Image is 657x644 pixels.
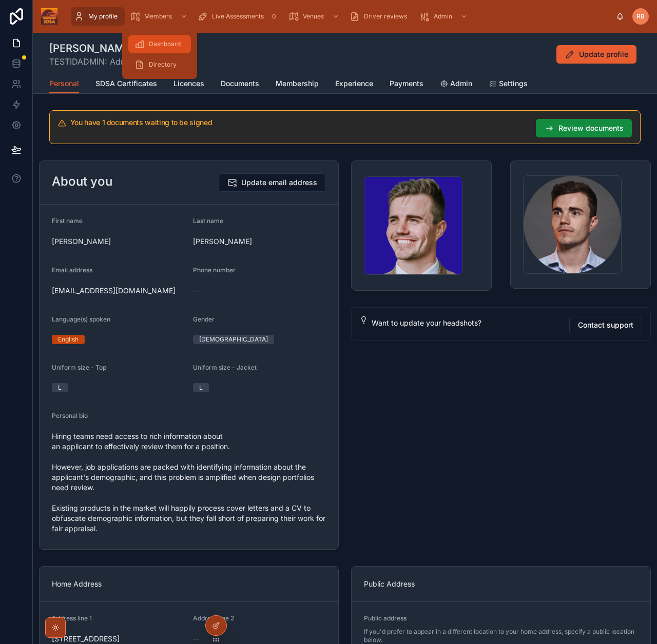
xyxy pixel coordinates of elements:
h2: About you [52,173,112,190]
span: -- [193,286,199,296]
span: Documents [221,78,259,89]
span: Want to update your headshots? [372,318,481,327]
a: Admin [440,74,472,95]
span: Directory [149,61,177,69]
a: Experience [335,74,373,95]
a: Personal [49,74,79,94]
div: L [199,383,203,392]
span: Admin [434,12,452,21]
div: L [58,383,62,392]
a: SDSA Certificates [95,74,157,95]
span: [EMAIL_ADDRESS][DOMAIN_NAME] [52,286,185,296]
a: Payments [390,74,423,95]
span: Last name [193,217,223,225]
h5: You have 1 documents waiting to be signed [70,119,528,126]
a: Licences [173,74,204,95]
span: Update profile [579,49,628,59]
span: Licences [173,78,204,89]
span: Address line 2 [193,614,234,622]
a: Admin [416,7,473,26]
div: scrollable content [66,5,616,28]
span: Members [144,12,172,21]
span: Update email address [241,177,317,188]
a: Venues [285,7,344,26]
span: Admin [450,78,472,89]
span: Settings [499,78,528,89]
span: Contact support [578,320,633,330]
span: TESTIDADMIN: Admin [49,55,134,68]
a: My profile [71,7,125,26]
a: Driver reviews [346,7,414,26]
a: Membership [276,74,319,95]
span: Driver reviews [364,12,407,21]
a: Members [127,7,192,26]
span: Gender [193,315,215,323]
a: Dashboard [128,35,191,53]
span: Payments [390,78,423,89]
span: Personal [49,78,79,89]
button: Review documents [536,119,632,137]
button: Contact support [569,316,642,334]
span: Email address [52,266,92,274]
img: App logo [41,8,57,25]
button: Update profile [556,45,636,64]
span: SDSA Certificates [95,78,157,89]
a: Live Assessments0 [195,7,283,26]
span: -- [193,634,199,644]
span: Dashboard [149,40,181,48]
span: Venues [303,12,324,21]
span: Home Address [52,579,102,588]
span: Personal bio [52,412,88,419]
span: If you'd prefer to appear in a different location to your home address, specify a public location... [364,628,638,644]
div: English [58,335,79,344]
div: 0 [268,10,280,23]
span: Public address [364,614,407,622]
span: Address line 1 [52,614,92,622]
span: Experience [335,78,373,89]
span: Phone number [193,266,236,274]
button: Update email address [218,173,326,192]
div: [DEMOGRAPHIC_DATA] [199,335,268,344]
span: Review documents [558,123,624,133]
a: Directory [128,55,191,74]
span: Public Address [364,579,415,588]
a: Settings [489,74,528,95]
span: Hiring teams need access to rich information about an applicant to effectively review them for a ... [52,431,326,534]
h1: [PERSON_NAME] [49,41,134,55]
span: First name [52,217,83,225]
span: RB [636,12,645,21]
span: Uniform size - Top [52,364,106,371]
a: Documents [221,74,259,95]
span: My profile [88,12,118,21]
span: Membership [276,78,319,89]
span: Language(s) spoken [52,315,110,323]
span: [PERSON_NAME] [52,236,185,247]
span: [PERSON_NAME] [193,236,326,247]
span: Live Assessments [212,12,264,21]
div: Want to update your headshots? [372,318,561,328]
span: Uniform size - Jacket [193,364,257,371]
